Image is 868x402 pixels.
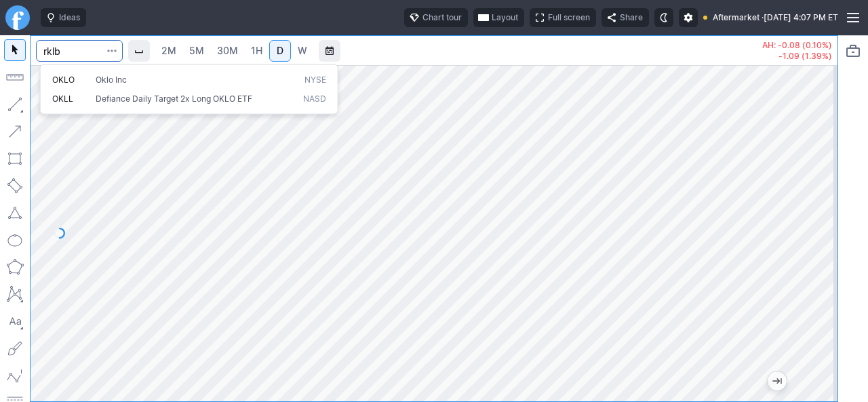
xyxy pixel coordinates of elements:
span: 30M [217,45,238,56]
span: D [277,45,283,56]
a: D [269,40,291,62]
span: 2M [161,45,176,56]
button: Full screen [530,8,596,27]
span: [DATE] 4:07 PM ET [764,11,838,24]
span: OKLO [52,74,75,84]
button: Settings [679,8,698,27]
span: Oklo Inc [96,74,127,84]
button: Arrow [4,121,26,142]
button: Triangle [4,202,26,224]
a: 1H [245,40,269,62]
button: Jump to the most recent bar [768,371,787,390]
button: Range [319,40,340,62]
button: Toggle dark mode [654,8,673,27]
button: Rectangle [4,148,26,169]
div: Search [40,64,338,115]
button: Layout [473,8,524,27]
span: NYSE [304,74,326,85]
button: Line [4,94,26,115]
button: Chart tour [404,8,468,27]
button: Polygon [4,256,26,278]
a: 30M [211,40,244,62]
button: Brush [4,338,26,359]
button: Share [601,8,649,27]
button: Interval [128,40,150,62]
button: Text [4,310,26,332]
span: Ideas [59,11,80,24]
button: Ellipse [4,229,26,251]
span: Defiance Daily Target 2x Long OKLO ETF [96,93,252,103]
span: Layout [492,11,518,24]
span: OKLL [52,93,73,103]
span: Full screen [548,11,590,24]
span: Aftermarket · [713,11,764,24]
button: Measure [4,66,26,88]
p: -1.09 (1.39%) [762,52,832,60]
span: Share [620,11,643,24]
button: Rotated rectangle [4,175,26,197]
p: AH: -0.08 (0.10%) [762,41,832,49]
a: Finviz.com [5,5,30,30]
span: Chart tour [422,11,462,24]
span: NASD [303,93,326,104]
a: 5M [183,40,210,62]
span: 5M [189,45,204,56]
span: W [298,45,307,56]
button: Search [102,40,121,62]
button: XABCD [4,283,26,305]
button: Portfolio watchlist [842,40,864,62]
button: Ideas [41,8,86,27]
button: Elliott waves [4,365,26,386]
button: Mouse [4,39,26,61]
input: Search [36,40,123,62]
a: W [292,40,313,62]
span: 1H [251,45,262,56]
a: 2M [155,40,182,62]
